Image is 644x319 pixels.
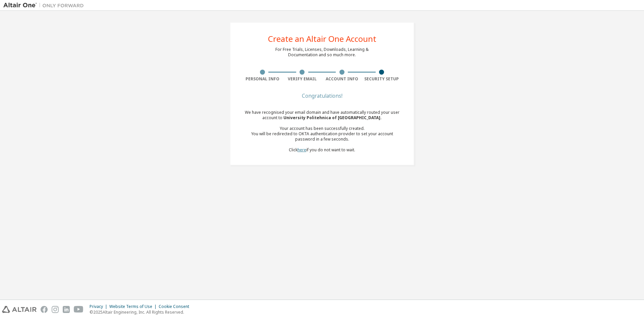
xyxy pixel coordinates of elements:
[90,309,193,315] p: © 2025 Altair Engineering, Inc. All Rights Reserved.
[298,147,306,153] a: here
[52,306,59,313] img: instagram.svg
[41,306,48,313] img: facebook.svg
[159,304,193,309] div: Cookie Consent
[243,131,401,142] div: You will be redirected to OKTA authentication provider to set your account password in a few seco...
[243,76,282,82] div: Personal Info
[63,306,70,313] img: linkedin.svg
[243,126,401,131] div: Your account has been successfully created.
[243,110,401,153] div: We have recognised your email domain and have automatically routed your user account to Click if ...
[243,94,401,98] div: Congratulations!
[275,47,369,58] div: For Free Trials, Licenses, Downloads, Learning & Documentation and so much more.
[74,306,84,313] img: youtube.svg
[90,304,109,309] div: Privacy
[282,76,322,82] div: Verify Email
[362,76,402,82] div: Security Setup
[109,304,159,309] div: Website Terms of Use
[268,35,376,43] div: Create an Altair One Account
[3,2,87,9] img: Altair One
[283,115,382,121] span: University Politehnica of [GEOGRAPHIC_DATA] .
[2,306,37,313] img: altair_logo.svg
[322,76,362,82] div: Account Info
